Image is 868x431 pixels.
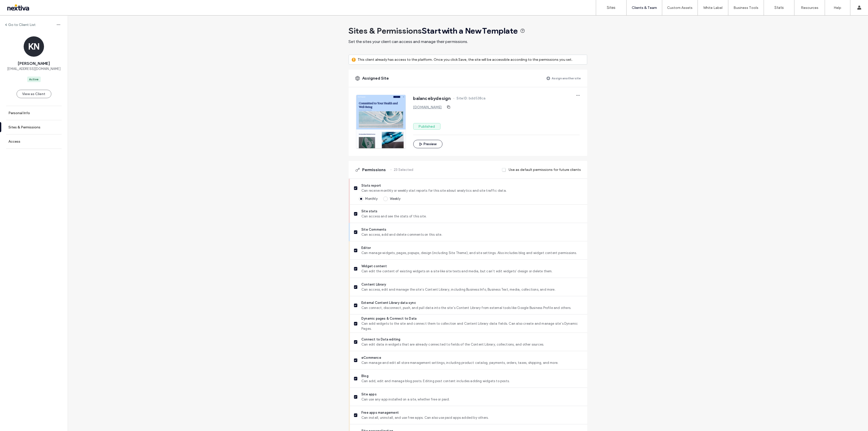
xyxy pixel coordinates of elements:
[390,197,401,201] span: Weekly
[8,111,30,115] label: Personal Info
[774,5,784,10] label: Stats
[607,5,616,10] label: Sites
[361,360,583,365] span: Can manage and edit all store management settings, including product catalog, payments, orders, t...
[361,282,583,287] span: Content Library
[361,214,583,219] span: Can access and see the stats of this site.
[349,26,518,36] span: Sites & Permissions
[361,264,583,269] span: Widget content
[8,23,36,27] label: Go to Client List
[801,6,818,10] label: Resources
[361,300,583,305] span: External Content Library data sync
[11,4,22,8] span: Help
[8,139,20,144] label: Access
[413,96,451,101] span: balancebydesign
[361,392,583,397] span: Site apps
[361,355,583,360] span: eCommerce
[361,410,583,415] span: Free apps management
[552,74,581,83] label: Assign another site
[7,66,61,71] span: [EMAIL_ADDRESS][DOMAIN_NAME]
[457,96,468,101] span: Site ID:
[361,316,583,321] span: Dynamic pages & Connect to Data
[361,269,583,274] span: Can edit the content of existing widgets on a site like site texts and media, but can’t edit widg...
[413,123,440,130] label: Published
[362,76,389,81] span: Assigned Site
[361,342,583,347] span: Can edit data in widgets that are already connected to fields of the Content Library, collections...
[509,165,581,174] label: Use as default permissions for future clients
[358,55,573,64] label: This client already has access to the platform. Once you click Save, the site will be accessible ...
[361,379,583,384] span: Can add, edit and manage blog posts. Editing post content includes adding widgets to posts.
[413,140,443,148] button: Preview
[29,77,39,82] div: Active
[361,227,583,232] span: Site Comments
[667,6,693,10] label: Custom Assets
[24,36,44,57] div: KN
[394,165,414,174] label: 23 Selected
[361,337,583,342] span: Connect to Data editing
[361,245,583,250] span: Editor
[361,305,583,310] span: Can connect, disconnect, push, and pull data into the site’s Content Library from external tools ...
[361,183,583,188] span: Stats report
[361,374,583,379] span: Blog
[361,287,583,292] span: Can access, edit and manage the site’s Content Library, including Business Info, Business Text, m...
[361,209,583,214] span: Site stats
[734,6,759,10] label: Business Tools
[362,167,386,173] span: Permissions
[361,397,583,402] span: Can use any app installed on a site, whether free or paid.
[413,105,442,109] a: [DOMAIN_NAME]
[349,39,468,44] span: Set the sites your client can access and manage their permissions.
[365,197,378,201] span: Monthly
[361,415,583,420] span: Can install, uninstall, and use free apps. Can also use paid apps added by others.
[834,6,842,10] label: Help
[18,61,50,66] span: [PERSON_NAME]
[361,232,583,237] span: Can access, add and delete comments on this site.
[361,250,583,256] span: Can manage widgets, pages, popups, design (including Site Theme), and site settings. Also include...
[703,6,723,10] label: White Label
[361,321,583,331] span: Can add widgets to the site and connect them to collection and Content Library data fields. Can a...
[8,125,40,129] label: Sites & Permissions
[17,90,51,98] button: View as Client
[632,6,657,10] label: Clients & Team
[469,96,486,101] span: bdd538ca
[361,188,583,193] span: Can receive monthly or weekly stat reports for this site about analytics and site traffic data.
